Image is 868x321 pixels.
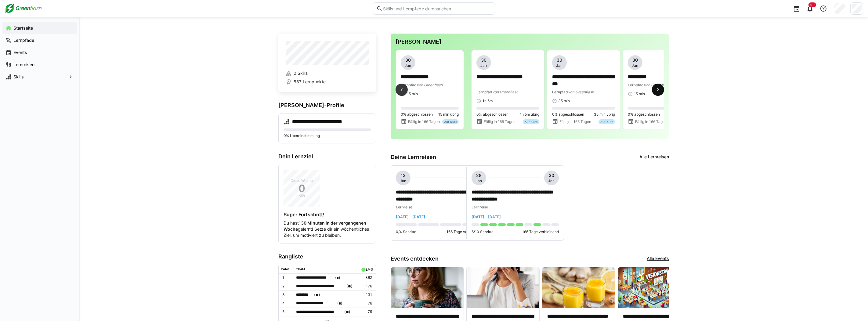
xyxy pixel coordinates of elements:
span: Jan [548,179,555,183]
p: 5 [282,309,291,314]
img: image [618,267,691,308]
p: 176 [360,284,372,289]
span: 35 min übrig [594,112,615,117]
a: 0 Skills [286,70,369,76]
span: von Greenflash [492,90,518,94]
span: [DATE] - [DATE] [472,215,501,219]
h3: Dein Lernziel [278,153,376,160]
a: Alle Events [647,255,669,262]
span: 0% abgeschlossen [476,112,508,117]
span: Jan [405,63,411,68]
img: image [391,267,464,308]
span: Lernreise [396,205,412,209]
span: Lernpfad [552,90,568,94]
span: 30 [632,57,638,63]
span: ( ) [335,275,340,281]
p: 6/10 Schritte [472,229,494,234]
p: 2 [282,284,291,289]
p: Du hast gelernt! Setze dir ein wöchentliches Ziel, um motiviert zu bleiben. [284,220,371,238]
span: von Greenflash [417,83,443,87]
strong: 130 Minuten in der vergangenen Woche [284,220,366,232]
span: Jan [632,63,638,68]
span: ( ) [346,283,353,290]
p: 362 [360,275,372,280]
span: Jan [481,63,487,68]
h3: [PERSON_NAME] [396,38,664,45]
span: 1h 5m übrig [520,112,539,117]
span: von Greenflash [644,83,670,87]
div: Auf Kurs [442,119,459,124]
h3: Events entdecken [391,255,439,262]
span: 30 [481,57,486,63]
h4: Super Fortschritt! [284,211,371,218]
span: Jan [400,179,407,183]
span: 1h 5m [483,99,493,103]
span: Lernpfad [628,83,644,87]
span: 0% abgeschlossen [401,112,433,117]
h3: Deine Lernreisen [391,154,436,161]
input: Skills und Lernpfade durchsuchen… [382,6,492,11]
span: 15 min [634,92,645,96]
span: Fällig in 166 Tagen [408,119,440,124]
span: Lernpfad [476,90,492,94]
img: image [467,267,539,308]
div: Rang [281,267,290,271]
span: Fällig in 166 Tagen [559,119,591,124]
span: 35 min [558,99,570,103]
h3: [PERSON_NAME]-Profile [278,102,376,109]
span: [DATE] - [DATE] [396,215,425,219]
p: 76 [360,301,372,306]
p: 166 Tage verbleibend [447,229,483,234]
span: von Greenflash [568,90,594,94]
p: 0% Übereinstimmung [284,133,371,138]
a: Alle Lernreisen [639,154,669,161]
div: Auf Kurs [599,119,615,124]
span: 887 Lernpunkte [294,79,326,85]
img: image [542,267,615,308]
div: Team [296,267,305,271]
p: 0/4 Schritte [396,229,416,234]
span: Lernpfad [401,83,417,87]
span: Lernreise [472,205,488,209]
span: 0 Skills [294,70,308,76]
p: 3 [282,292,291,297]
p: 166 Tage verbleibend [522,229,559,234]
span: 15 min übrig [438,112,459,117]
span: 15 min [407,92,418,96]
span: ( ) [314,292,320,298]
p: 75 [360,309,372,314]
span: Fällig in 166 Tagen [484,119,515,124]
span: Fällig in 166 Tagen [635,119,667,124]
span: 30 [557,57,562,63]
span: 0% abgeschlossen [628,112,660,117]
p: 131 [360,292,372,297]
span: ( ) [338,300,343,307]
p: 4 [282,301,291,306]
span: 30 [549,172,554,179]
div: Auf Kurs [523,119,539,124]
p: 1 [282,275,291,280]
span: 28 [476,172,482,179]
span: 0% abgeschlossen [552,112,584,117]
span: 13 [401,172,406,179]
span: Jan [476,179,482,183]
span: ( ) [344,309,350,315]
div: LP [366,268,370,271]
span: 9+ [810,3,814,7]
span: 30 [405,57,411,63]
h3: Rangliste [278,253,376,260]
span: Jan [556,63,563,68]
a: ø [371,266,373,272]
